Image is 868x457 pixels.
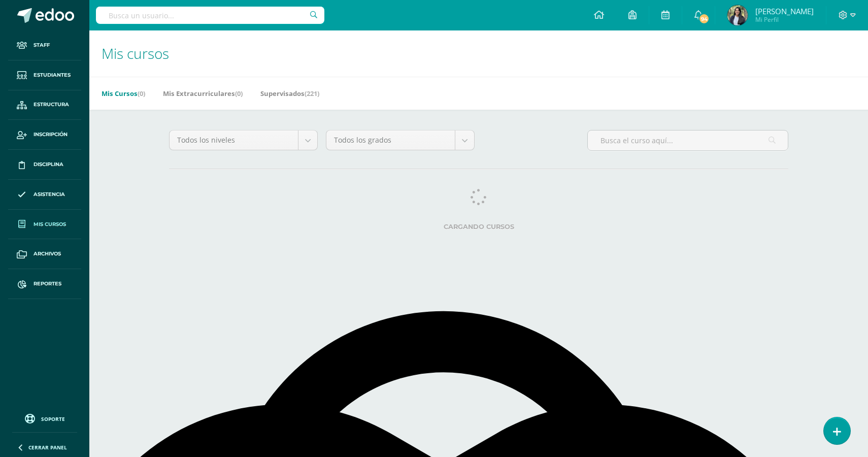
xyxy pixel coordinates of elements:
[34,190,65,199] span: Asistencia
[163,85,243,102] a: Mis Extracurriculares(0)
[102,44,169,63] span: Mis cursos
[96,7,324,24] input: Busca un usuario...
[8,180,81,210] a: Asistencia
[727,5,748,25] img: 247ceca204fa65a9317ba2c0f2905932.png
[8,120,81,150] a: Inscripción
[34,160,63,169] span: Disciplina
[334,130,447,150] span: Todos los grados
[177,130,290,150] span: Todos los niveles
[34,250,61,258] span: Archivos
[8,269,81,299] a: Reportes
[34,130,68,139] span: Inscripción
[28,444,67,451] span: Cerrar panel
[260,85,319,102] a: Supervisados(221)
[8,239,81,269] a: Archivos
[102,85,145,102] a: Mis Cursos(0)
[698,13,710,24] span: 94
[235,89,243,98] span: (0)
[34,41,50,49] span: Staff
[34,101,69,109] span: Estructura
[34,71,71,79] span: Estudiantes
[8,150,81,180] a: Disciplina
[8,210,81,240] a: Mis cursos
[169,223,788,231] label: Cargando cursos
[755,15,814,24] span: Mi Perfil
[8,90,81,120] a: Estructura
[170,130,317,150] a: Todos los niveles
[588,130,788,150] input: Busca el curso aquí...
[138,89,145,98] span: (0)
[8,60,81,90] a: Estudiantes
[34,280,61,288] span: Reportes
[326,130,474,150] a: Todos los grados
[41,415,65,422] span: Soporte
[12,411,77,425] a: Soporte
[8,30,81,60] a: Staff
[755,6,814,16] span: [PERSON_NAME]
[34,220,66,228] span: Mis cursos
[305,89,319,98] span: (221)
